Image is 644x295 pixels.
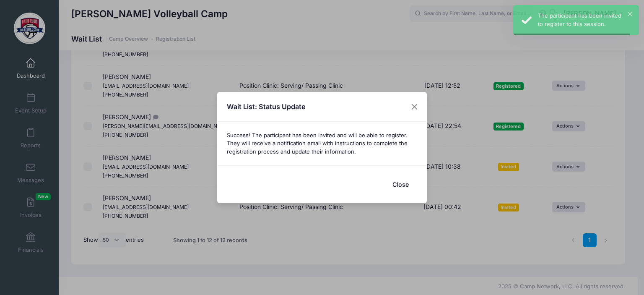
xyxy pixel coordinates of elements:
[227,102,306,112] h4: Wait List: Status Update
[538,12,632,28] div: The participant has been invited to register to this session.
[628,12,632,16] button: ×
[384,175,417,193] button: Close
[217,122,427,165] div: Success! The participant has been invited and will be able to register. They will receive a notif...
[407,99,422,114] button: Close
